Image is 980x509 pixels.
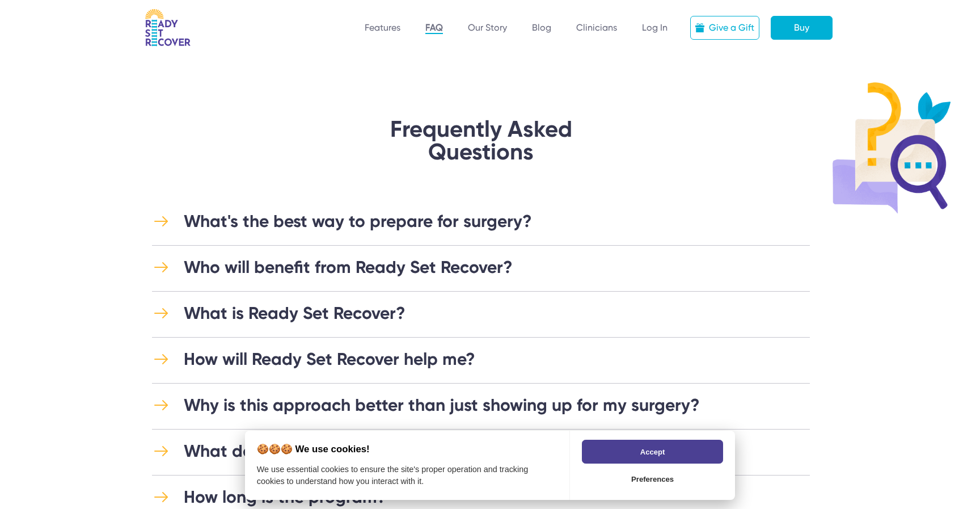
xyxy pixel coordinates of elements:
img: Illustration 3 [833,82,951,218]
div: What do I need to do? [184,441,361,461]
a: Clinicians [576,22,617,33]
div: Who will benefit from Ready Set Recover? [184,257,513,277]
div: Why is this approach better than just showing up for my surgery? [184,395,700,415]
img: RSR [145,9,191,47]
a: Our Story [468,22,507,33]
div: CookieChimp [245,431,735,500]
a: Log In [642,22,668,33]
h2: 🍪🍪🍪 We use cookies! [245,444,569,455]
div: Buy [794,21,809,35]
a: Features [365,22,400,33]
div: What's the best way to prepare for surgery? [184,211,532,232]
a: Blog [532,22,551,33]
h1: Frequently Asked Questions [336,118,626,163]
a: Buy [771,16,833,40]
a: Give a Gift [690,16,759,40]
a: FAQ [425,22,443,34]
button: Accept [582,440,723,464]
div: We use essential cookies to ensure the site's proper operation and tracking cookies to understand... [257,465,528,486]
button: Preferences [582,467,723,491]
div: How will Ready Set Recover help me? [184,349,475,369]
div: How long is the program? [184,487,386,507]
div: Give a Gift [709,21,754,35]
div: What is Ready Set Recover? [184,303,405,323]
